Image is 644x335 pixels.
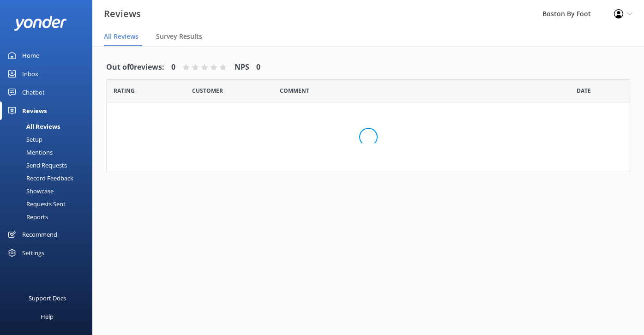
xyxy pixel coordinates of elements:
[104,32,138,41] span: All Reviews
[6,120,60,133] div: All Reviews
[6,146,53,159] div: Mentions
[6,185,92,197] a: Showcase
[6,146,92,159] a: Mentions
[6,197,92,210] a: Requests Sent
[22,244,44,262] div: Settings
[22,225,57,244] div: Recommend
[6,133,92,146] a: Setup
[22,65,38,83] div: Inbox
[22,102,47,120] div: Reviews
[6,210,92,223] a: Reports
[577,86,591,95] span: Date
[171,61,175,73] h4: 0
[6,172,73,185] div: Record Feedback
[6,210,48,223] div: Reports
[22,46,39,65] div: Home
[14,16,67,31] img: yonder-white-logo.png
[6,120,92,133] a: All Reviews
[22,83,45,102] div: Chatbot
[235,61,249,73] h4: NPS
[6,197,66,210] div: Requests Sent
[6,133,42,146] div: Setup
[41,307,54,326] div: Help
[156,32,202,41] span: Survey Results
[6,159,67,172] div: Send Requests
[104,6,141,21] h3: Reviews
[192,86,223,95] span: Date
[106,61,164,73] h4: Out of 0 reviews:
[6,159,92,172] a: Send Requests
[29,289,66,307] div: Support Docs
[114,86,135,95] span: Date
[6,172,92,185] a: Record Feedback
[6,185,54,197] div: Showcase
[280,86,309,95] span: Question
[256,61,260,73] h4: 0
